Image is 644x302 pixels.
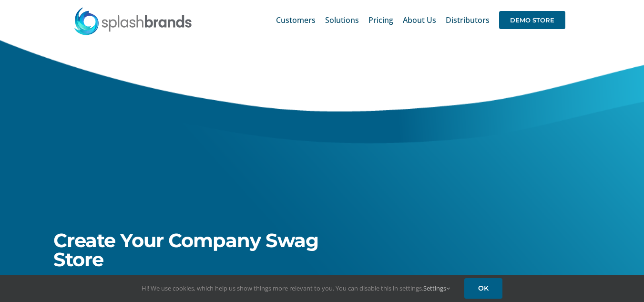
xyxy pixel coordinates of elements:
a: OK [464,278,502,299]
span: Create Your Company Swag Store [53,229,318,271]
span: Hi! We use cookies, which help us show things more relevant to you. You can disable this in setti... [142,284,450,292]
a: Settings [423,284,450,292]
span: Distributors [446,16,490,24]
a: Pricing [368,5,393,35]
span: Solutions [325,16,359,24]
span: DEMO STORE [499,11,565,29]
nav: Main Menu [276,5,565,35]
span: Customers [276,16,316,24]
a: Distributors [446,5,490,35]
a: DEMO STORE [499,5,565,35]
img: SplashBrands.com Logo [73,7,193,35]
a: Customers [276,5,316,35]
span: About Us [403,16,436,24]
span: Pricing [368,16,393,24]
